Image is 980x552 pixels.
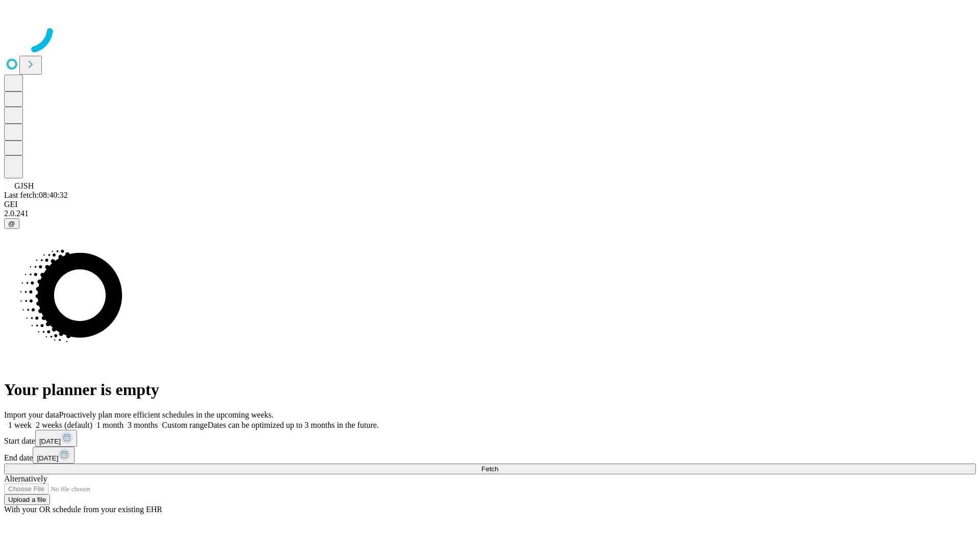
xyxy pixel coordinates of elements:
[4,209,976,218] div: 2.0.241
[37,454,58,462] span: [DATE]
[4,430,976,447] div: Start date
[4,218,19,229] button: @
[4,474,47,483] span: Alternatively
[4,464,976,474] button: Fetch
[8,220,15,227] span: @
[36,421,92,429] span: 2 weeks (default)
[128,421,158,429] span: 3 months
[4,200,976,209] div: GEI
[4,191,68,199] span: Last fetch: 08:40:32
[8,421,32,429] span: 1 week
[208,421,379,429] span: Dates can be optimized up to 3 months in the future.
[39,438,61,445] span: [DATE]
[96,421,124,429] span: 1 month
[4,410,59,419] span: Import your data
[59,410,274,419] span: Proactively plan more efficient schedules in the upcoming weeks.
[4,447,976,464] div: End date
[33,447,75,464] button: [DATE]
[162,421,207,429] span: Custom range
[14,181,34,190] span: GJSH
[4,505,162,514] span: With your OR schedule from your existing EHR
[4,380,976,399] h1: Your planner is empty
[481,465,498,473] span: Fetch
[35,430,77,447] button: [DATE]
[4,494,50,505] button: Upload a file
